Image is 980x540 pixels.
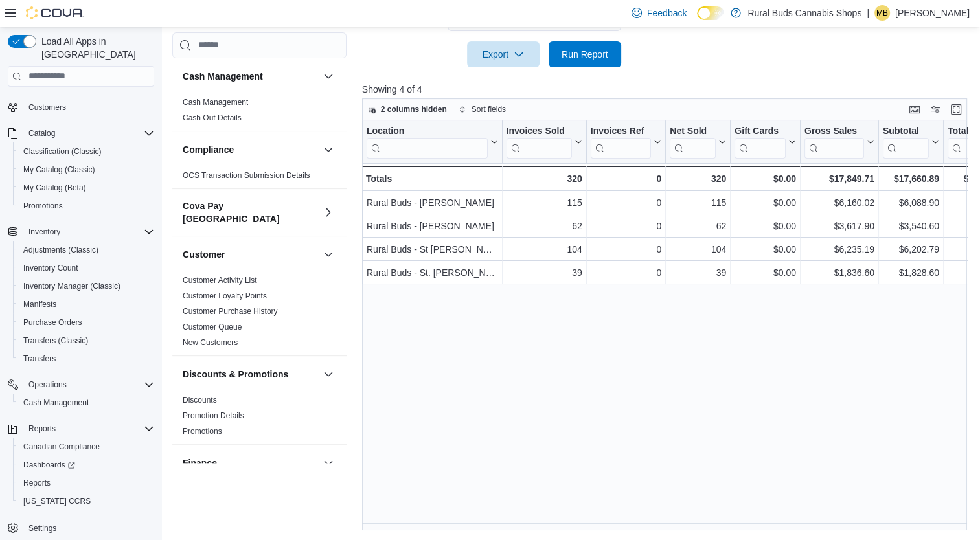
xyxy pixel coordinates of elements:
[735,125,796,158] button: Gift Cards
[28,379,67,390] span: Operations
[183,456,217,469] h3: Finance
[13,474,159,492] button: Reports
[183,291,267,300] a: Customer Loyalty Points
[23,201,63,211] span: Promotions
[183,70,318,83] button: Cash Management
[735,265,796,280] div: $0.00
[172,392,347,444] div: Discounts & Promotions
[183,291,267,301] span: Customer Loyalty Points
[28,523,56,534] span: Settings
[13,179,159,197] button: My Catalog (Beta)
[18,198,68,214] a: Promotions
[18,242,154,258] span: Adjustments (Classic)
[13,142,159,161] button: Classification (Classic)
[18,475,154,491] span: Reports
[18,475,56,491] a: Reports
[18,162,100,177] a: My Catalog (Classic)
[23,146,102,157] span: Classification (Classic)
[670,125,716,158] div: Net Sold
[18,333,154,348] span: Transfers (Classic)
[506,218,582,234] div: 62
[23,100,71,115] a: Customers
[28,102,66,113] span: Customers
[23,460,75,470] span: Dashboards
[23,224,65,240] button: Inventory
[895,5,970,21] p: [PERSON_NAME]
[183,171,310,180] a: OCS Transaction Submission Details
[18,439,154,455] span: Canadian Compliance
[23,398,89,408] span: Cash Management
[13,438,159,456] button: Canadian Compliance
[670,242,726,257] div: 104
[506,171,582,186] div: 320
[18,457,154,473] span: Dashboards
[18,351,154,366] span: Transfers
[928,102,943,117] button: Display options
[591,195,661,210] div: 0
[23,521,62,536] a: Settings
[13,295,159,313] button: Manifests
[874,5,890,21] div: Michelle Brusse
[183,337,238,348] span: New Customers
[18,198,154,214] span: Promotions
[367,265,498,280] div: Rural Buds - St. [PERSON_NAME]
[183,143,318,156] button: Compliance
[13,332,159,350] button: Transfers (Classic)
[23,421,61,436] button: Reports
[183,275,257,286] span: Customer Activity List
[670,125,726,158] button: Net Sold
[735,195,796,210] div: $0.00
[183,98,248,107] a: Cash Management
[804,265,874,280] div: $1,836.60
[321,205,336,220] button: Cova Pay [GEOGRAPHIC_DATA]
[804,125,864,137] div: Gross Sales
[883,125,929,137] div: Subtotal
[183,248,318,261] button: Customer
[23,281,120,291] span: Inventory Manager (Classic)
[18,297,154,312] span: Manifests
[804,125,864,158] div: Gross Sales
[735,242,796,257] div: $0.00
[883,265,939,280] div: $1,828.60
[591,125,651,137] div: Invoices Ref
[735,218,796,234] div: $0.00
[23,164,95,175] span: My Catalog (Classic)
[183,170,310,181] span: OCS Transaction Submission Details
[23,299,56,309] span: Manifests
[183,70,263,83] h3: Cash Management
[18,180,154,196] span: My Catalog (Beta)
[883,218,939,234] div: $3,540.60
[18,162,154,177] span: My Catalog (Classic)
[183,338,238,347] a: New Customers
[366,171,498,186] div: Totals
[321,455,336,471] button: Finance
[183,368,288,381] h3: Discounts & Promotions
[883,242,939,257] div: $6,202.79
[591,265,661,280] div: 0
[591,218,661,234] div: 0
[506,242,582,257] div: 104
[23,519,154,535] span: Settings
[804,242,874,257] div: $6,235.19
[867,5,869,21] p: |
[23,183,86,193] span: My Catalog (Beta)
[23,317,82,328] span: Purchase Orders
[506,125,571,137] div: Invoices Sold
[735,125,786,137] div: Gift Cards
[18,351,61,366] a: Transfers
[183,395,217,405] span: Discounts
[18,180,91,196] a: My Catalog (Beta)
[883,171,939,186] div: $17,660.89
[367,242,498,257] div: Rural Buds - St [PERSON_NAME]
[3,223,159,241] button: Inventory
[3,518,159,537] button: Settings
[747,5,861,21] p: Rural Buds Cannabis Shops
[183,199,318,225] h3: Cova Pay [GEOGRAPHIC_DATA]
[23,263,78,273] span: Inventory Count
[23,99,154,115] span: Customers
[18,315,87,330] a: Purchase Orders
[697,6,724,20] input: Dark Mode
[183,368,318,381] button: Discounts & Promotions
[18,278,126,294] a: Inventory Manager (Classic)
[3,98,159,117] button: Customers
